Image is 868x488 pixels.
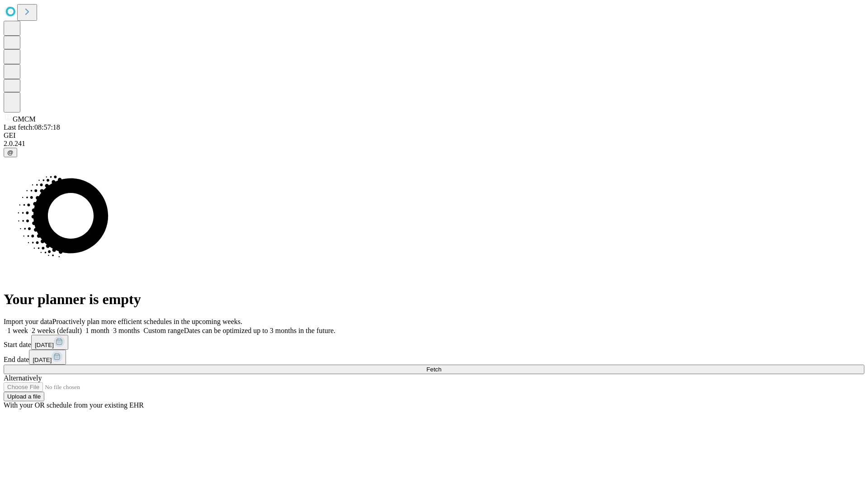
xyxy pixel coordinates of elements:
[7,149,14,156] span: @
[29,350,66,365] button: [DATE]
[4,392,44,401] button: Upload a file
[35,342,54,348] span: [DATE]
[4,140,864,148] div: 2.0.241
[52,318,242,325] span: Proactively plan more efficient schedules in the upcoming weeks.
[4,123,60,131] span: Last fetch: 08:57:18
[7,327,28,334] span: 1 week
[13,115,36,123] span: GMCM
[32,327,82,334] span: 2 weeks (default)
[113,327,140,334] span: 3 months
[4,401,144,409] span: With your OR schedule from your existing EHR
[31,335,68,350] button: [DATE]
[4,335,864,350] div: Start date
[4,350,864,365] div: End date
[85,327,109,334] span: 1 month
[33,357,52,363] span: [DATE]
[4,374,42,382] span: Alternatively
[143,327,184,334] span: Custom range
[426,366,441,373] span: Fetch
[4,291,864,308] h1: Your planner is empty
[4,131,864,140] div: GEI
[4,318,52,325] span: Import your data
[4,365,864,374] button: Fetch
[4,148,17,157] button: @
[184,327,335,334] span: Dates can be optimized up to 3 months in the future.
